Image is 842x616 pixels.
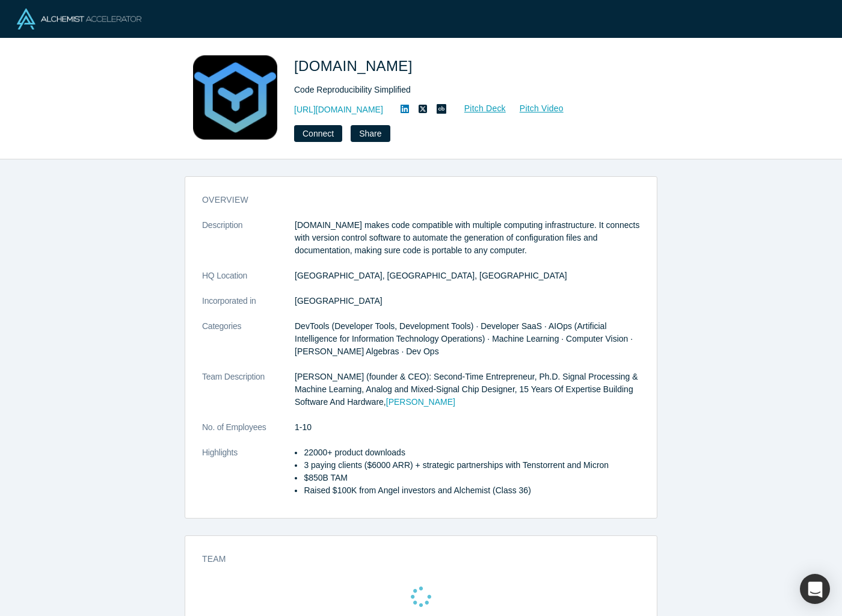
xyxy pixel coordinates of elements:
dt: Highlights [202,446,295,510]
dt: Team Description [202,371,295,421]
img: Alchemist Logo [17,8,141,29]
li: $850B TAM [304,472,640,484]
dd: 1-10 [295,421,640,434]
span: [DOMAIN_NAME] [294,58,417,74]
li: Raised $100K from Angel investors and Alchemist (Class 36) [304,484,640,497]
span: DevTools (Developer Tools, Development Tools) · Developer SaaS · AIOps (Artificial Intelligence f... [295,321,633,356]
img: Ogre.run's Logo [193,55,277,140]
li: 22000+ product downloads [304,446,640,459]
h3: Team [202,553,623,565]
dd: [GEOGRAPHIC_DATA], [GEOGRAPHIC_DATA], [GEOGRAPHIC_DATA] [295,269,640,282]
button: Share [351,125,390,142]
div: Code Reproducibility Simplified [294,84,631,96]
a: [URL][DOMAIN_NAME] [294,103,383,116]
dd: [GEOGRAPHIC_DATA] [295,295,640,307]
p: [DOMAIN_NAME] makes code compatible with multiple computing infrastructure. It connects with vers... [295,219,640,257]
a: [PERSON_NAME] [386,397,455,407]
dt: HQ Location [202,269,295,295]
p: [PERSON_NAME] (founder & CEO): Second-Time Entrepreneur, Ph.D. Signal Processing & Machine Learni... [295,371,640,408]
dt: Categories [202,320,295,371]
li: 3 paying clients ($6000 ARR) + strategic partnerships with Tenstorrent and Micron [304,459,640,472]
h3: overview [202,194,623,206]
dt: Incorporated in [202,295,295,320]
dt: Description [202,219,295,269]
dt: No. of Employees [202,421,295,446]
a: Pitch Deck [451,102,506,115]
button: Connect [294,125,342,142]
a: Pitch Video [506,102,564,115]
